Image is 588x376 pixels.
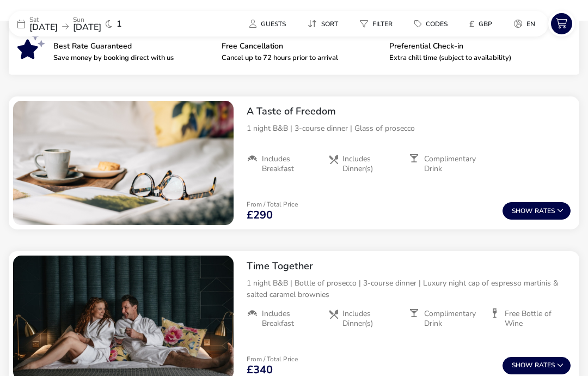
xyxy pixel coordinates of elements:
[29,21,58,33] span: [DATE]
[73,21,101,33] span: [DATE]
[505,16,544,32] button: en
[247,123,571,134] p: 1 night B&B | 3-course dinner | Glass of prosecco
[503,202,571,220] button: ShowRates
[247,365,273,375] span: £340
[461,16,505,32] naf-pibe-menu-bar-item: £GBP
[342,309,400,329] span: Includes Dinner(s)
[479,20,492,28] span: GBP
[406,16,461,32] naf-pibe-menu-bar-item: Codes
[299,16,351,32] naf-pibe-menu-bar-item: Sort
[512,362,535,369] span: Show
[505,309,562,329] span: Free Bottle of Wine
[299,16,347,32] button: Sort
[351,16,406,32] naf-pibe-menu-bar-item: Filter
[503,357,571,374] button: ShowRates
[9,11,172,37] div: Sat[DATE]Sun[DATE]1
[262,154,319,174] span: Includes Breakfast
[238,251,579,337] div: Time Together1 night B&B | Bottle of prosecco | 3-course dinner | Luxury night cap of espresso ma...
[247,105,571,118] h2: A Taste of Freedom
[247,277,571,300] p: 1 night B&B | Bottle of prosecco | 3-course dinner | Luxury night cap of espresso martinis & salt...
[53,43,213,50] p: Best Rate Guaranteed
[505,16,548,32] naf-pibe-menu-bar-item: en
[406,16,456,32] button: Codes
[424,154,481,174] span: Complimentary Drink
[117,20,122,28] span: 1
[342,154,400,174] span: Includes Dinner(s)
[261,20,286,28] span: Guests
[73,16,101,23] p: Sun
[247,201,298,208] p: From / Total Price
[247,260,571,272] h2: Time Together
[372,20,393,28] span: Filter
[526,20,535,28] span: en
[53,54,213,62] p: Save money by booking direct with us
[461,16,501,32] button: £GBP
[238,96,579,183] div: A Taste of Freedom1 night B&B | 3-course dinner | Glass of proseccoIncludes BreakfastIncludes Din...
[351,16,401,32] button: Filter
[241,16,295,32] button: Guests
[512,208,535,215] span: Show
[321,20,338,28] span: Sort
[469,19,474,29] i: £
[29,16,58,23] p: Sat
[222,43,381,50] p: Free Cancellation
[262,309,319,329] span: Includes Breakfast
[222,54,381,62] p: Cancel up to 72 hours prior to arrival
[424,309,481,329] span: Complimentary Drink
[389,43,549,50] p: Preferential Check-in
[241,16,299,32] naf-pibe-menu-bar-item: Guests
[13,101,234,225] swiper-slide: 1 / 1
[426,20,448,28] span: Codes
[247,210,273,221] span: £290
[247,356,298,362] p: From / Total Price
[389,54,549,62] p: Extra chill time (subject to availability)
